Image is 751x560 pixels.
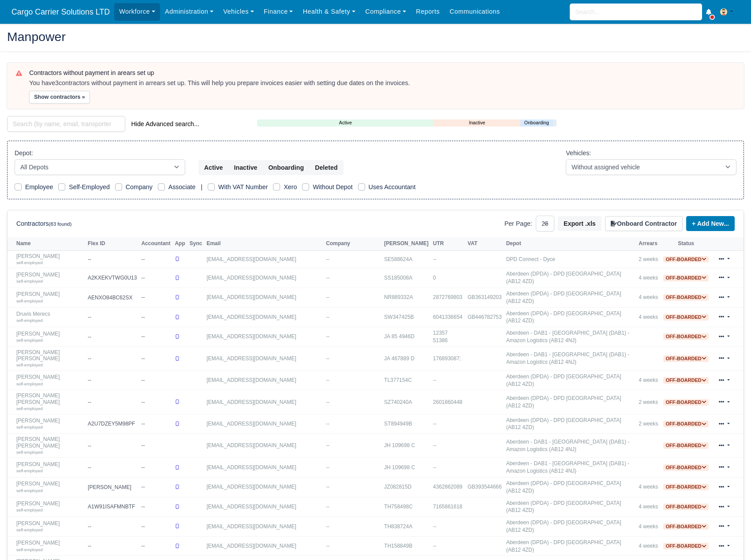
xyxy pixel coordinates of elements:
[228,160,263,175] button: Inactive
[663,377,708,384] span: Off-boarded
[431,434,465,458] td: --
[326,543,329,549] span: --
[16,468,43,473] small: self-employed
[15,148,33,158] label: Depot:
[86,434,139,458] td: --
[139,287,172,307] td: --
[16,291,83,304] a: [PERSON_NAME] self-employed
[114,3,160,20] a: Workforce
[16,331,83,343] a: [PERSON_NAME] self-employed
[431,414,465,434] td: --
[298,3,361,20] a: Health & Safety
[506,291,621,304] a: Aberdeen (DPDA) - DPD [GEOGRAPHIC_DATA] (AB12 4ZD)
[382,250,431,268] td: SE588624A
[326,484,329,490] span: --
[326,399,329,405] span: --
[139,347,172,370] td: --
[663,256,708,263] span: Off-boarded
[16,349,83,368] a: [PERSON_NAME] [PERSON_NAME] self-employed
[16,406,43,411] small: self-employed
[663,333,708,340] a: Off-boarded
[326,377,329,383] span: --
[326,294,329,300] span: --
[636,250,660,268] td: 2 weeks
[16,508,43,512] small: self-employed
[382,458,431,478] td: JH 109698 C
[431,370,465,390] td: --
[382,497,431,517] td: TH758498C
[431,497,465,517] td: 7165861618
[431,477,465,497] td: 4362862089
[16,520,83,533] a: [PERSON_NAME] self-employed
[139,250,172,268] td: --
[663,355,708,362] a: Off-boarded
[431,347,465,370] td: 176893087;
[506,519,621,533] a: Aberdeen (DPDA) - DPD [GEOGRAPHIC_DATA] (AB12 4ZD)
[663,355,708,362] span: Off-boarded
[506,395,621,409] a: Aberdeen (DPDA) - DPD [GEOGRAPHIC_DATA] (AB12 4ZD)
[592,458,751,560] div: Chat Widget
[172,237,187,250] th: App
[16,436,83,455] a: [PERSON_NAME] [PERSON_NAME] self-employed
[86,370,139,390] td: --
[506,256,555,262] a: DPD Connect - Dyce
[16,362,43,367] small: self-employed
[139,307,172,327] td: --
[431,458,465,478] td: --
[86,458,139,478] td: --
[506,373,621,387] a: Aberdeen (DPDA) - DPD [GEOGRAPHIC_DATA] (AB12 4ZD)
[663,294,708,301] span: Off-boarded
[326,333,329,340] span: --
[204,347,324,370] td: [EMAIL_ADDRESS][DOMAIN_NAME]
[168,182,196,192] label: Associate
[382,536,431,556] td: TH158849B
[663,421,708,427] span: Off-boarded
[204,434,324,458] td: [EMAIL_ADDRESS][DOMAIN_NAME]
[520,119,553,127] a: Onboarding
[382,237,431,250] th: [PERSON_NAME]
[326,355,329,362] span: --
[506,539,621,553] a: Aberdeen (DPDA) - DPD [GEOGRAPHIC_DATA] (AB12 4ZD)
[204,477,324,497] td: [EMAIL_ADDRESS][DOMAIN_NAME]
[663,421,708,427] a: Off-boarded
[16,450,43,455] small: self-employed
[382,370,431,390] td: TL377154C
[636,268,660,288] td: 4 weeks
[506,271,621,284] a: Aberdeen (DPDA) - DPD [GEOGRAPHIC_DATA] (AB12 4ZD)
[636,237,660,250] th: Arrears
[86,327,139,347] td: --
[16,461,83,474] a: [PERSON_NAME] self-employed
[201,183,202,190] span: |
[139,458,172,478] td: --
[506,480,621,494] a: Aberdeen (DPDA) - DPD [GEOGRAPHIC_DATA] (AB12 4ZD)
[86,237,139,250] th: Flex ID
[204,390,324,414] td: [EMAIL_ADDRESS][DOMAIN_NAME]
[204,517,324,537] td: [EMAIL_ADDRESS][DOMAIN_NAME]
[411,3,445,20] a: Reports
[86,497,139,517] td: A1W91ISAFMNBTF
[69,182,110,192] label: Self-Employed
[663,256,708,262] a: Off-boarded
[636,307,660,327] td: 4 weeks
[86,307,139,327] td: --
[139,237,172,250] th: Accountant
[139,434,172,458] td: --
[313,182,352,192] label: Without Depot
[636,287,660,307] td: 4 weeks
[29,91,90,104] button: Show contractors »
[663,442,708,448] a: Off-boarded
[16,425,43,429] small: self-employed
[86,477,139,497] td: [PERSON_NAME]
[7,237,86,250] th: Name
[465,237,504,250] th: VAT
[204,327,324,347] td: [EMAIL_ADDRESS][DOMAIN_NAME]
[382,268,431,288] td: SS185008A
[29,79,735,88] div: You have contractors without payment in arrears set up. This will help you prepare invoices easie...
[49,221,72,227] small: (83 found)
[16,392,83,411] a: [PERSON_NAME] [PERSON_NAME] self-employed
[369,182,416,192] label: Uses Accountant
[16,253,83,266] a: [PERSON_NAME] self-employed
[7,4,114,21] a: Cargo Carrier Solutions LTD
[139,477,172,497] td: --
